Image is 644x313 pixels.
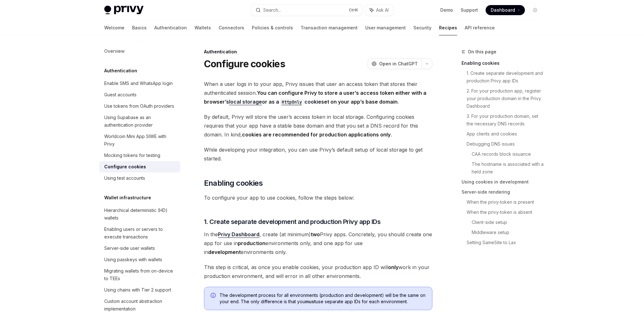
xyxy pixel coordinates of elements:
[211,293,217,299] svg: Info
[154,20,187,35] a: Authentication
[99,112,180,131] a: Using Supabase as an authentication provider
[104,226,176,241] div: Enabling users or servers to execute transactions
[208,249,241,255] strong: development
[465,20,495,35] a: API reference
[305,299,316,304] strong: must
[252,20,293,35] a: Policies & controls
[219,20,244,35] a: Connectors
[388,264,399,270] strong: only
[367,58,422,69] button: Open in ChatGPT
[263,6,281,14] div: Search...
[104,47,124,55] div: Overview
[104,267,176,282] div: Migrating wallets from on-device to TEEs
[104,163,146,171] div: Configure cookies
[218,231,259,238] a: Privy Dashboard
[99,89,180,100] a: Guest accounts
[99,254,180,265] a: Using passkeys with wallets
[204,178,263,188] span: Enabling cookies
[104,67,137,75] h5: Authentication
[99,243,180,254] a: Server-side user wallets
[99,161,180,172] a: Configure cookies
[204,90,426,105] strong: You can configure Privy to store a user’s access token either with a browser’s or as a set on you...
[376,7,389,13] span: Ask AI
[99,205,180,224] a: Hierarchical deterministic (HD) wallets
[229,99,262,105] a: local storage
[99,45,180,57] a: Overview
[440,7,453,13] a: Demo
[99,150,180,161] a: Mocking tokens for testing
[204,80,432,106] span: When a user logs in to your app, Privy issues that user an access token that stores their authent...
[238,240,265,246] strong: production
[204,145,432,163] span: While developing your integration, you can use Privy’s default setup of local storage to get star...
[132,20,147,35] a: Basics
[99,284,180,296] a: Using chains with Tier 2 support
[104,174,145,182] div: Using test accounts
[204,193,432,202] span: To configure your app to use cookies, follow the steps below:
[104,133,176,148] div: Worldcoin Mini App SIWE with Privy
[462,187,545,197] a: Server-side rendering
[279,99,304,105] code: HttpOnly
[104,194,151,202] h5: Wallet infrastructure
[242,131,391,138] strong: cookies are recommended for production applications only
[486,5,525,15] a: Dashboard
[104,80,173,87] div: Enable SMS and WhatsApp login
[99,265,180,284] a: Migrating wallets from on-device to TEEs
[467,207,545,217] a: When the privy-token is absent
[104,20,124,35] a: Welcome
[204,217,381,226] span: 1. Create separate development and production Privy app IDs
[194,20,211,35] a: Wallets
[365,4,393,16] button: Ask AI
[467,129,545,139] a: App clients and cookies
[104,244,155,252] div: Server-side user wallets
[365,20,406,35] a: User management
[104,298,176,313] div: Custom account abstraction implementation
[204,49,432,55] div: Authentication
[468,48,496,56] span: On this page
[301,20,358,35] a: Transaction management
[467,86,545,111] a: 2. For your production app, register your production domain in the Privy Dashboard
[104,256,162,263] div: Using passkeys with wallets
[104,152,160,159] div: Mocking tokens for testing
[104,102,174,110] div: Use tokens from OAuth providers
[467,197,545,207] a: When the privy-token is present
[104,6,143,15] img: light logo
[311,231,320,238] strong: two
[462,58,545,68] a: Enabling cookies
[349,8,358,13] span: Ctrl K
[467,139,545,149] a: Debugging DNS issues
[379,61,418,67] span: Open in ChatGPT
[204,230,432,256] span: In the , create (at minimum) Privy apps. Concretely, you should create one app for use in environ...
[530,5,540,15] button: Toggle dark mode
[251,4,362,16] button: Search...CtrlK
[104,286,171,294] div: Using chains with Tier 2 support
[467,238,545,248] a: Setting SameSite to Lax
[99,100,180,112] a: Use tokens from OAuth providers
[104,207,176,222] div: Hierarchical deterministic (HD) wallets
[413,20,431,35] a: Security
[99,224,180,243] a: Enabling users or servers to execute transactions
[104,91,137,99] div: Guest accounts
[491,7,515,13] span: Dashboard
[204,58,285,69] h1: Configure cookies
[472,217,545,227] a: Client-side setup
[104,114,176,129] div: Using Supabase as an authentication provider
[279,99,321,105] a: HttpOnlycookie
[462,177,545,187] a: Using cookies in development
[99,172,180,184] a: Using test accounts
[204,263,432,280] span: This step is critical, as once you enable cookies, your production app ID will work in your produ...
[439,20,457,35] a: Recipes
[99,131,180,150] a: Worldcoin Mini App SIWE with Privy
[467,68,545,86] a: 1. Create separate development and production Privy app IDs
[220,292,426,305] span: The development process for all environments (production and development) will be the same on you...
[99,78,180,89] a: Enable SMS and WhatsApp login
[472,149,545,159] a: CAA records block issuance
[461,7,478,13] a: Support
[467,111,545,129] a: 3. For your production domain, set the necessary DNS records
[204,112,432,139] span: By default, Privy will store the user’s access token in local storage. Configuring cookies requir...
[472,227,545,238] a: Middleware setup
[472,159,545,177] a: The hostname is associated with a held zone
